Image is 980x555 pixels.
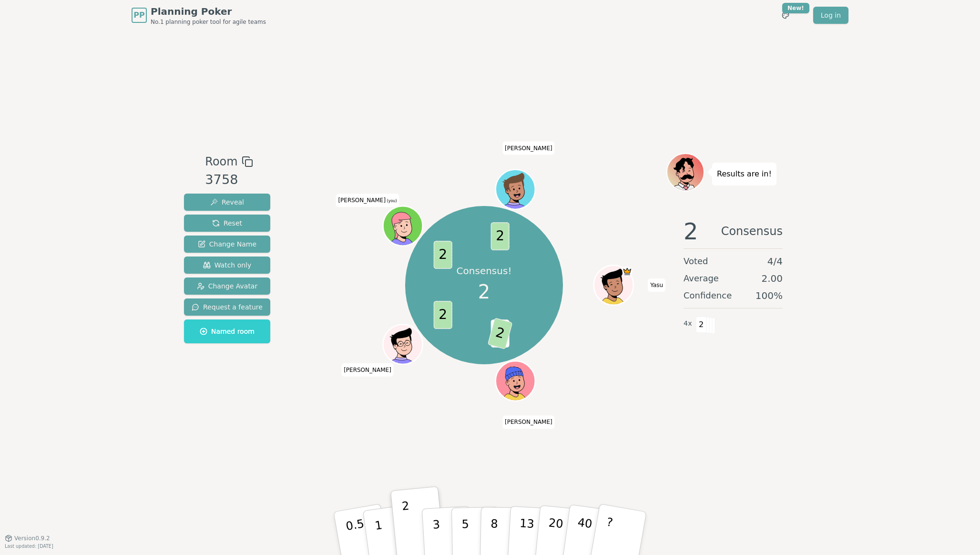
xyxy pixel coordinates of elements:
a: PPPlanning PokerNo.1 planning poker tool for agile teams [132,5,266,26]
p: 2 [401,499,414,551]
span: Request a feature [192,302,263,312]
span: Change Name [198,239,256,249]
button: Click to change your avatar [384,207,421,245]
span: Click to change your name [648,278,665,292]
span: Reveal [210,197,244,207]
button: Change Name [184,236,270,253]
span: (you) [386,199,397,203]
div: 3758 [205,170,253,190]
p: Consensus! [457,264,512,277]
span: Confidence [684,289,732,302]
span: Click to change your name [502,141,555,154]
span: No.1 planning poker tool for agile teams [151,18,266,26]
span: Last updated: [DATE] [5,544,53,549]
button: New! [777,7,794,24]
button: Reset [184,215,270,232]
button: Watch only [184,257,270,274]
span: Click to change your name [341,363,394,376]
a: Log in [813,7,848,24]
span: Yasu is the host [622,267,632,277]
span: 4 / 4 [767,255,783,268]
span: 2 [478,277,490,306]
span: Planning Poker [151,5,266,18]
span: Change Avatar [197,281,258,291]
p: Results are in! [717,167,772,181]
button: Reveal [184,194,270,211]
span: Click to change your name [336,194,399,207]
span: Reset [212,218,242,228]
span: Click to change your name [502,415,555,429]
span: PP [133,10,144,21]
span: Voted [684,255,708,268]
span: 2 [433,301,452,329]
div: New! [782,3,809,13]
span: Consensus [721,220,783,243]
span: 2 [433,241,452,269]
span: 2 [487,318,512,349]
span: Watch only [203,260,252,270]
span: 2 [684,220,698,243]
span: 4 x [684,319,692,329]
span: 2.00 [761,272,783,285]
span: Room [205,153,237,170]
button: Change Avatar [184,277,270,295]
button: Named room [184,319,270,343]
span: 2 [490,222,509,250]
span: Average [684,272,719,285]
span: 100 % [755,289,783,302]
span: Version 0.9.2 [14,534,50,542]
button: Request a feature [184,298,270,316]
span: Named room [200,327,255,336]
span: 2 [696,317,707,333]
button: Version0.9.2 [5,534,50,542]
